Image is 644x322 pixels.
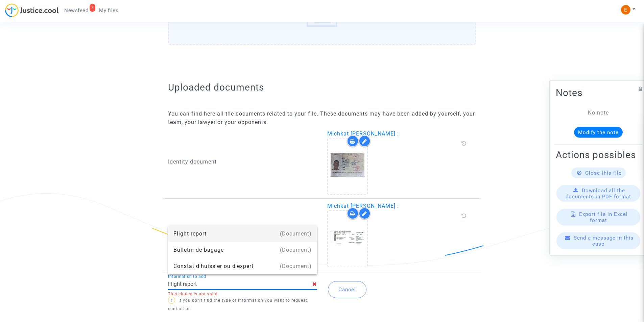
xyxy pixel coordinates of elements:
span: You can find here all the documents related to your file. These documents may have been added by ... [168,110,475,125]
div: (Document) [280,258,312,274]
div: Bulletin de bagage [173,242,312,258]
h2: Actions possibles [556,149,641,160]
button: Modify the note [574,127,623,138]
span: ? [171,299,173,302]
a: 5Newsfeed [59,5,94,16]
div: Constat d'huissier ou d'expert [173,258,312,274]
span: Close this file [585,170,622,176]
div: 5 [90,4,96,12]
span: This choice is not valid [168,292,218,297]
div: Flight report [173,226,312,242]
div: (Document) [280,226,312,242]
img: jc-logo.svg [5,3,59,17]
p: If you don't find the type of information you want to request, contact us [168,296,317,313]
span: My files [99,7,118,14]
p: Identity document [168,157,317,166]
img: ACg8ocIeiFvHKe4dA5oeRFd_CiCnuxWUEc1A2wYhRJE3TTWt=s96-c [621,5,630,15]
span: Send a message in this case [574,234,634,247]
span: Download all the documents in PDF format [566,187,631,199]
span: Michkat [PERSON_NAME] : [327,130,399,137]
span: Newsfeed [64,7,88,14]
h2: Uploaded documents [168,81,476,93]
span: Michkat [PERSON_NAME] : [327,203,399,209]
a: My files [94,5,124,16]
h2: Notes [556,86,641,98]
span: Export file in Excel format [579,211,628,223]
div: No note [566,108,631,117]
button: Cancel [328,281,366,298]
div: (Document) [280,242,312,258]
